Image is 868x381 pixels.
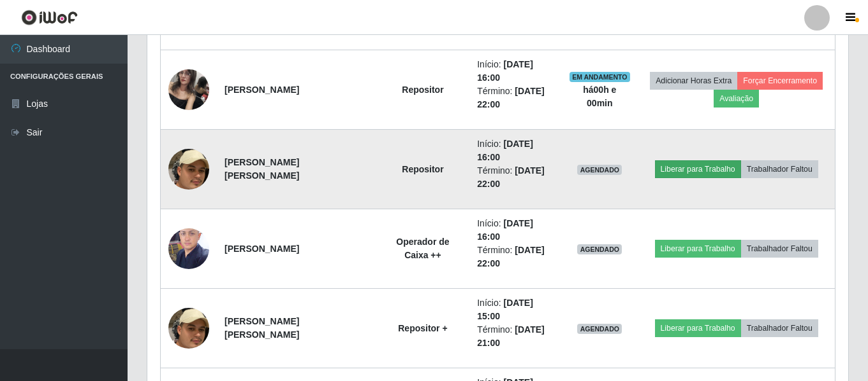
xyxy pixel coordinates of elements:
strong: há 00 h e 00 min [583,85,616,108]
time: [DATE] 15:00 [477,298,533,321]
strong: [PERSON_NAME] [PERSON_NAME] [224,157,299,181]
img: 1757989657538.jpeg [168,116,209,222]
time: [DATE] 16:00 [477,218,533,242]
img: CoreUI Logo [21,10,78,25]
button: Trabalhador Faltou [741,319,818,337]
strong: Repositor + [398,323,447,333]
span: AGENDADO [577,244,622,254]
img: 1672860829708.jpeg [168,221,209,275]
button: Liberar para Trabalho [655,240,741,258]
li: Término: [477,164,554,191]
strong: Repositor [402,164,443,174]
button: Liberar para Trabalho [655,160,741,178]
button: Trabalhador Faltou [741,240,818,258]
time: [DATE] 16:00 [477,59,533,83]
button: Adicionar Horas Extra [650,72,737,90]
li: Término: [477,85,554,111]
strong: Repositor [402,85,443,95]
button: Forçar Encerramento [737,72,823,90]
li: Término: [477,323,554,350]
li: Início: [477,58,554,85]
strong: Operador de Caixa ++ [396,237,449,260]
span: EM ANDAMENTO [570,72,630,82]
li: Término: [477,244,554,270]
img: 1757989657538.jpeg [168,275,209,381]
button: Liberar para Trabalho [655,319,741,337]
span: AGENDADO [577,324,622,334]
button: Trabalhador Faltou [741,160,818,178]
li: Início: [477,296,554,323]
strong: [PERSON_NAME] [224,244,299,254]
li: Início: [477,217,554,244]
img: 1628262185809.jpeg [168,62,209,116]
strong: [PERSON_NAME] [224,85,299,95]
time: [DATE] 16:00 [477,139,533,162]
span: AGENDADO [577,165,622,175]
button: Avaliação [714,90,759,107]
strong: [PERSON_NAME] [PERSON_NAME] [224,316,299,340]
li: Início: [477,137,554,164]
